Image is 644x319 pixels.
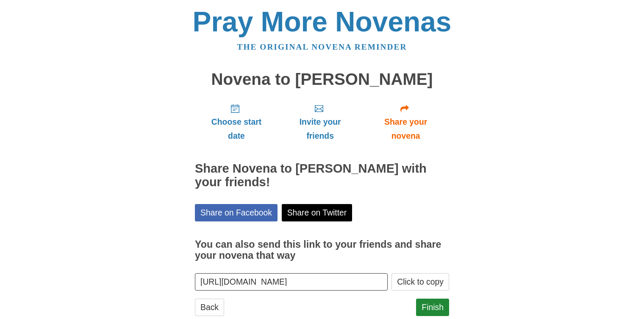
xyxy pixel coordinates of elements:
a: Share on Facebook [195,204,278,221]
a: Finish [416,299,449,316]
span: Invite your friends [286,115,354,143]
a: Share your novena [362,97,449,147]
button: Click to copy [391,273,449,291]
h2: Share Novena to [PERSON_NAME] with your friends! [195,162,449,189]
a: Back [195,299,224,316]
h1: Novena to [PERSON_NAME] [195,70,449,89]
span: Share your novena [371,115,441,143]
a: The original novena reminder [237,42,407,51]
span: Choose start date [203,115,269,143]
a: Pray More Novenas [193,6,452,37]
h3: You can also send this link to your friends and share your novena that way [195,239,449,261]
a: Share on Twitter [282,204,353,221]
a: Invite your friends [278,97,362,147]
a: Choose start date [195,97,278,147]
